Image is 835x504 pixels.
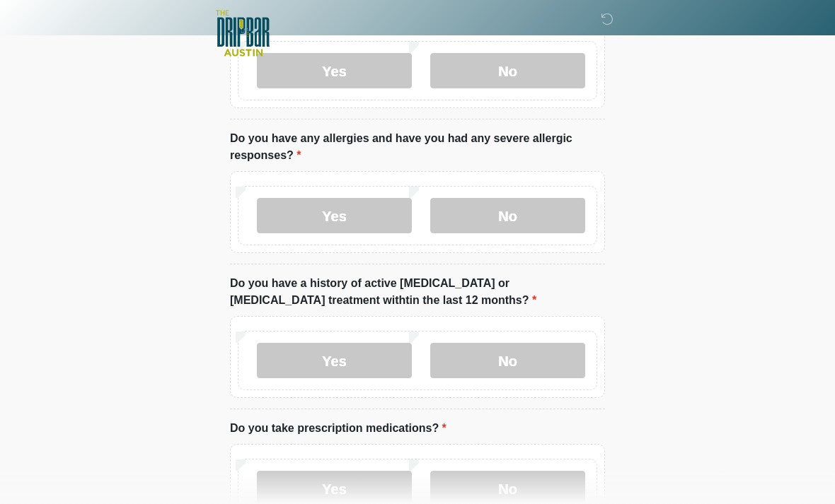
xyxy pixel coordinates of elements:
[257,199,412,234] label: Yes
[230,131,605,165] label: Do you have any allergies and have you had any severe allergic responses?
[257,54,412,89] label: Yes
[257,344,412,379] label: Yes
[430,199,585,234] label: No
[216,11,270,57] img: The DRIPBaR - Austin The Domain Logo
[430,344,585,379] label: No
[230,421,447,438] label: Do you take prescription medications?
[430,54,585,89] label: No
[230,276,605,310] label: Do you have a history of active [MEDICAL_DATA] or [MEDICAL_DATA] treatment withtin the last 12 mo...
